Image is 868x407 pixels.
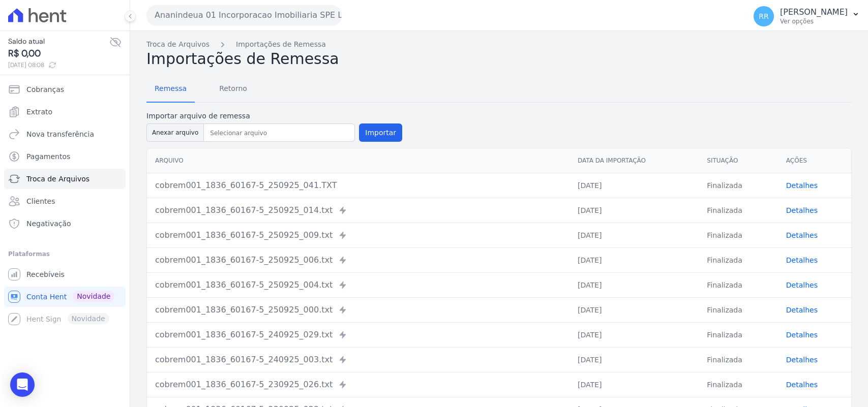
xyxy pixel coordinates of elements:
[26,174,89,184] span: Troca de Arquivos
[26,84,64,95] span: Cobranças
[570,372,699,397] td: [DATE]
[4,146,126,167] a: Pagamentos
[570,247,699,272] td: [DATE]
[26,107,52,117] span: Extrato
[211,76,255,103] a: Retorno
[699,272,778,297] td: Finalizada
[4,79,126,100] a: Cobranças
[26,129,94,139] span: Nova transferência
[4,191,126,211] a: Clientes
[155,254,561,266] div: cobrem001_1836_60167-5_250925_006.txt
[570,347,699,372] td: [DATE]
[8,79,122,329] nav: Sidebar
[8,60,109,70] span: [DATE] 08:08
[699,247,778,272] td: Finalizada
[786,256,818,264] a: Detalhes
[10,372,35,397] div: Open Intercom Messenger
[359,123,402,142] button: Importar
[745,2,868,30] button: RR [PERSON_NAME] Ver opções
[146,123,204,142] button: Anexar arquivo
[155,279,561,291] div: cobrem001_1836_60167-5_250925_004.txt
[213,78,253,99] span: Retorno
[146,76,195,103] a: Remessa
[155,179,561,192] div: cobrem001_1836_60167-5_250925_041.TXT
[570,322,699,347] td: [DATE]
[26,151,70,162] span: Pagamentos
[146,39,209,50] a: Troca de Arquivos
[73,291,114,302] span: Novidade
[4,213,126,234] a: Negativação
[786,306,818,314] a: Detalhes
[155,204,561,216] div: cobrem001_1836_60167-5_250925_014.txt
[8,248,122,260] div: Plataformas
[146,5,342,25] button: Ananindeua 01 Incorporacao Imobiliaria SPE LTDA
[4,169,126,189] a: Troca de Arquivos
[4,102,126,122] a: Extrato
[570,198,699,223] td: [DATE]
[570,272,699,297] td: [DATE]
[155,354,561,366] div: cobrem001_1836_60167-5_240925_003.txt
[4,287,126,307] a: Conta Hent Novidade
[26,292,67,302] span: Conta Hent
[146,50,852,68] h2: Importações de Remessa
[786,281,818,289] a: Detalhes
[570,223,699,247] td: [DATE]
[699,173,778,198] td: Finalizada
[4,264,126,285] a: Recebíveis
[780,7,848,17] p: [PERSON_NAME]
[786,356,818,364] a: Detalhes
[146,111,402,121] label: Importar arquivo de remessa
[699,297,778,322] td: Finalizada
[570,173,699,198] td: [DATE]
[155,229,561,241] div: cobrem001_1836_60167-5_250925_009.txt
[759,13,768,20] span: RR
[148,78,193,99] span: Remessa
[4,124,126,144] a: Nova transferência
[155,304,561,316] div: cobrem001_1836_60167-5_250925_000.txt
[786,331,818,339] a: Detalhes
[155,379,561,391] div: cobrem001_1836_60167-5_230925_026.txt
[147,148,570,173] th: Arquivo
[8,47,109,60] span: R$ 0,00
[206,127,352,139] input: Selecionar arquivo
[570,297,699,322] td: [DATE]
[786,381,818,389] a: Detalhes
[236,39,326,50] a: Importações de Remessa
[570,148,699,173] th: Data da Importação
[699,148,778,173] th: Situação
[699,322,778,347] td: Finalizada
[26,218,71,229] span: Negativação
[778,148,851,173] th: Ações
[786,181,818,190] a: Detalhes
[786,206,818,214] a: Detalhes
[780,17,848,25] p: Ver opções
[699,347,778,372] td: Finalizada
[699,198,778,223] td: Finalizada
[699,223,778,247] td: Finalizada
[26,196,55,206] span: Clientes
[699,372,778,397] td: Finalizada
[26,269,65,279] span: Recebíveis
[8,36,109,47] span: Saldo atual
[786,231,818,239] a: Detalhes
[146,39,852,50] nav: Breadcrumb
[155,329,561,341] div: cobrem001_1836_60167-5_240925_029.txt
